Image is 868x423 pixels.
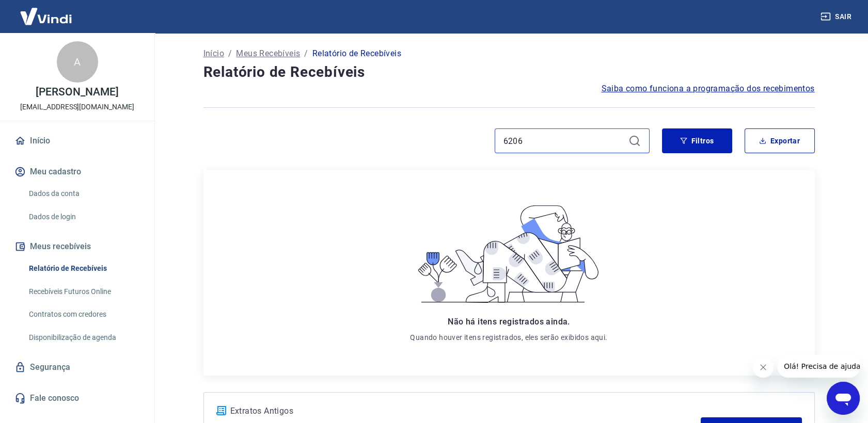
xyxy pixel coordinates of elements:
[236,47,300,60] a: Meus Recebíveis
[20,102,134,112] p: [EMAIL_ADDRESS][DOMAIN_NAME]
[12,1,80,32] img: Vindi
[57,41,98,83] div: A
[25,327,142,348] a: Disponibilização de agenda
[503,133,624,149] input: Busque pelo número do pedido
[25,183,142,204] a: Dados da conta
[25,281,142,302] a: Recebíveis Futuros Online
[12,160,142,183] button: Meu cadastro
[228,47,232,60] p: /
[827,382,860,415] iframe: Botão para abrir a janela de mensagens
[12,387,142,410] a: Fale conosco
[12,235,142,258] button: Meus recebíveis
[662,128,732,153] button: Filtros
[203,62,815,83] h4: Relatório de Recebíveis
[753,357,774,378] iframe: Fechar mensagem
[25,258,142,279] a: Relatório de Recebíveis
[36,87,118,97] p: [PERSON_NAME]
[25,304,142,325] a: Contratos com credores
[602,83,815,95] a: Saiba como funciona a programação dos recebimentos
[448,317,570,327] span: Não há itens registrados ainda.
[745,128,815,153] button: Exportar
[778,355,860,378] iframe: Mensagem da empresa
[6,7,87,15] span: Olá! Precisa de ajuda?
[818,7,856,26] button: Sair
[410,332,607,343] p: Quando houver itens registrados, eles serão exibidos aqui.
[304,47,308,60] p: /
[12,129,142,152] a: Início
[203,47,224,60] a: Início
[216,406,226,415] img: ícone
[12,356,142,379] a: Segurança
[230,405,701,417] p: Extratos Antigos
[312,47,401,60] p: Relatório de Recebíveis
[25,206,142,227] a: Dados de login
